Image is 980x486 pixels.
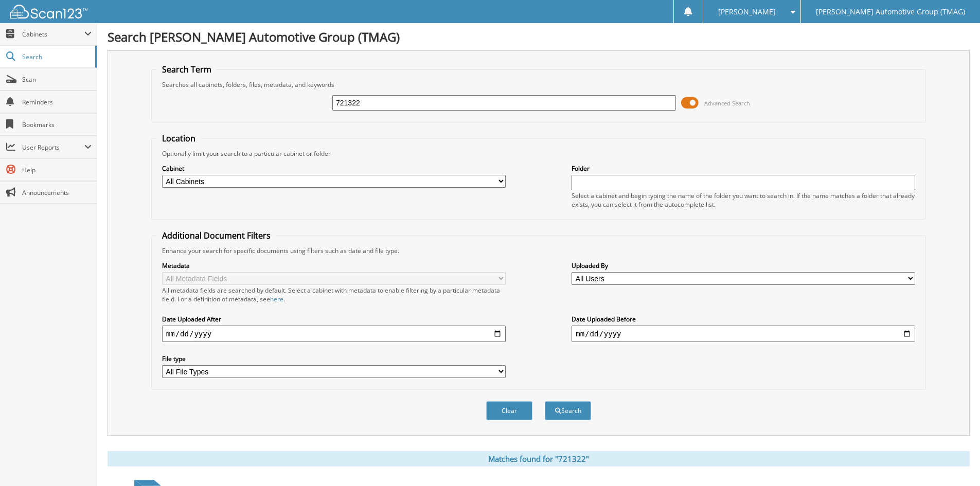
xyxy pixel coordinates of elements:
a: here [270,295,283,303]
legend: Location [157,133,201,144]
div: Searches all cabinets, folders, files, metadata, and keywords [157,80,920,89]
input: start [162,326,506,342]
span: Help [22,166,92,174]
label: File type [162,354,506,363]
label: Date Uploaded After [162,315,506,323]
span: Reminders [22,98,92,106]
span: [PERSON_NAME] [718,9,776,15]
h1: Search [PERSON_NAME] Automotive Group (TMAG) [108,28,970,45]
span: Bookmarks [22,120,92,129]
span: Scan [22,75,92,84]
div: Select a cabinet and begin typing the name of the folder you want to search in. If the name match... [572,191,915,209]
div: Enhance your search for specific documents using filters such as date and file type. [157,246,920,255]
label: Uploaded By [572,261,915,270]
label: Date Uploaded Before [572,315,915,323]
span: [PERSON_NAME] Automotive Group (TMAG) [816,9,965,15]
label: Folder [572,164,915,173]
div: Matches found for "721322" [108,451,970,466]
label: Cabinet [162,164,506,173]
span: User Reports [22,143,84,152]
input: end [572,326,915,342]
span: Announcements [22,188,92,197]
legend: Additional Document Filters [157,230,276,241]
span: Advanced Search [704,99,750,107]
div: All metadata fields are searched by default. Select a cabinet with metadata to enable filtering b... [162,286,506,303]
div: Optionally limit your search to a particular cabinet or folder [157,149,920,158]
img: scan123-logo-white.svg [10,5,87,19]
legend: Search Term [157,64,217,75]
span: Search [22,52,90,61]
button: Search [545,401,591,420]
label: Metadata [162,261,506,270]
span: Cabinets [22,30,84,39]
button: Clear [486,401,532,420]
